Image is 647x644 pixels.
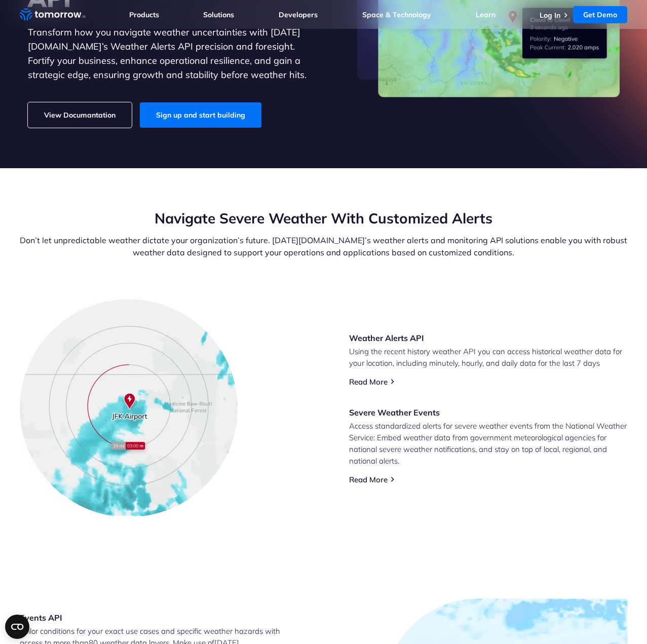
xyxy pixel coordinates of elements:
img: Group-40397.jpg [20,299,238,517]
h3: Weather Alerts API [349,332,628,344]
h3: Events API [20,612,298,623]
a: Home link [20,7,86,22]
p: Access standardized alerts for severe weather events from the National Weather Service: Embed wea... [349,420,628,467]
img: Group-40398.png [126,417,284,521]
a: Space & Technology [362,10,431,19]
p: Transform how you navigate weather uncertainties with [DATE][DOMAIN_NAME]’s Weather Alerts API pr... [28,25,307,82]
h2: Navigate Severe Weather With Customized Alerts [20,209,628,228]
a: Products [129,10,159,19]
a: View Documantation [28,102,132,128]
a: Developers [279,10,318,19]
a: Solutions [203,10,234,19]
h3: Severe Weather Events [349,407,628,418]
a: Sign up and start building [140,102,261,128]
a: Log In [540,11,560,20]
a: Read More [349,377,388,387]
a: Learn [476,10,496,19]
a: Read More [349,475,388,484]
a: Get Demo [573,6,627,23]
button: Open CMP widget [5,615,29,639]
p: Don’t let unpredictable weather dictate your organization’s future. [DATE][DOMAIN_NAME]’s weather... [20,234,628,258]
p: Using the recent history weather API you can access historical weather data for your location, in... [349,346,628,369]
